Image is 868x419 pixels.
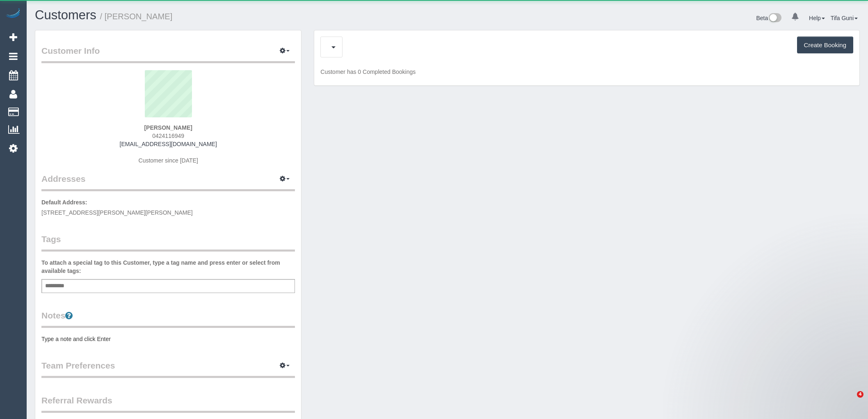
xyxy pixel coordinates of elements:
[41,394,295,413] legend: Referral Rewards
[840,391,860,411] iframe: Intercom live chat
[152,133,184,139] span: 0424116949
[41,209,193,216] span: [STREET_ADDRESS][PERSON_NAME][PERSON_NAME]
[35,8,96,22] a: Customers
[756,15,781,21] a: Beta
[41,309,295,328] legend: Notes
[41,335,295,343] pre: Type a note and click Enter
[5,8,21,20] img: Automaid Logo
[120,141,217,147] a: [EMAIL_ADDRESS][DOMAIN_NAME]
[41,198,87,206] label: Default Address:
[41,259,295,275] label: To attach a special tag to this Customer, type a tag name and press enter or select from availabl...
[41,45,295,63] legend: Customer Info
[809,15,825,21] a: Help
[41,233,295,252] legend: Tags
[831,15,858,21] a: Tifa Guni
[100,12,173,21] small: / [PERSON_NAME]
[41,359,295,378] legend: Team Preferences
[797,37,853,54] button: Create Booking
[768,13,781,24] img: New interface
[144,124,192,131] strong: [PERSON_NAME]
[857,391,863,398] span: 4
[139,157,198,164] span: Customer since [DATE]
[320,68,853,76] p: Customer has 0 Completed Bookings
